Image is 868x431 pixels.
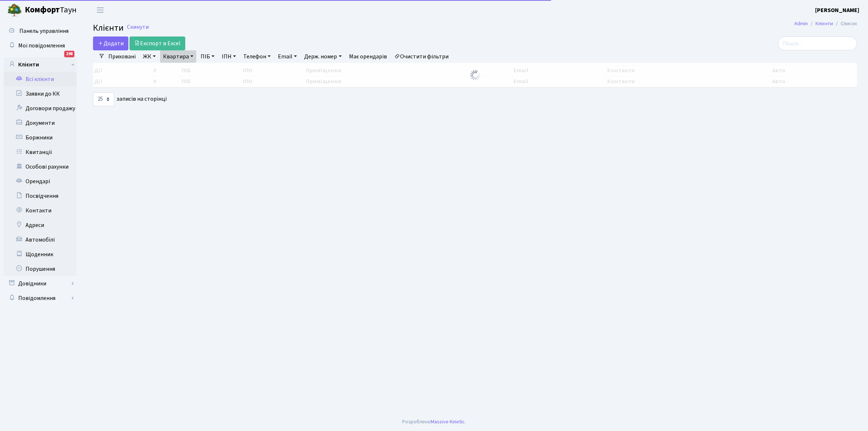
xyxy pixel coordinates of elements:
[93,92,114,106] select: записів на сторінці
[833,20,857,28] li: Список
[815,6,859,15] a: [PERSON_NAME]
[4,72,77,86] a: Всі клієнти
[19,27,69,35] span: Панель управління
[301,50,344,63] a: Держ. номер
[815,6,859,14] b: [PERSON_NAME]
[4,57,77,72] a: Клієнти
[127,24,149,31] a: Скинути
[391,50,452,63] a: Очистити фільтри
[240,50,274,63] a: Телефон
[25,4,60,16] b: Комфорт
[93,92,167,106] label: записів на сторінці
[91,4,109,16] button: Переключити навігацію
[7,3,22,18] img: logo.png
[4,276,77,291] a: Довідники
[198,50,217,63] a: ПІБ
[469,69,481,81] img: Обробка...
[4,116,77,130] a: Документи
[4,291,77,305] a: Повідомлення
[64,51,74,57] div: 198
[4,262,77,276] a: Порушення
[346,50,390,63] a: Має орендарів
[129,36,185,50] a: Експорт в Excel
[815,20,833,27] a: Клієнти
[93,36,128,50] a: Додати
[219,50,239,63] a: ІПН
[4,86,77,101] a: Заявки до КК
[4,203,77,218] a: Контакти
[18,42,65,50] span: Мої повідомлення
[783,16,868,31] nav: breadcrumb
[140,50,159,63] a: ЖК
[105,50,139,63] a: Приховані
[4,247,77,262] a: Щоденник
[25,4,77,16] span: Таун
[402,418,466,426] div: Розроблено .
[431,418,465,426] a: Massive Kinetic
[778,36,857,50] input: Пошук...
[4,24,77,38] a: Панель управління
[4,130,77,145] a: Боржники
[275,50,300,63] a: Email
[4,189,77,203] a: Посвідчення
[4,174,77,189] a: Орендарі
[4,145,77,159] a: Квитанції
[93,22,124,34] span: Клієнти
[794,20,808,27] a: Admin
[4,38,77,53] a: Мої повідомлення198
[98,39,124,47] span: Додати
[4,218,77,232] a: Адреси
[160,50,196,63] a: Квартира
[4,101,77,116] a: Договори продажу
[4,159,77,174] a: Особові рахунки
[4,232,77,247] a: Автомобілі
